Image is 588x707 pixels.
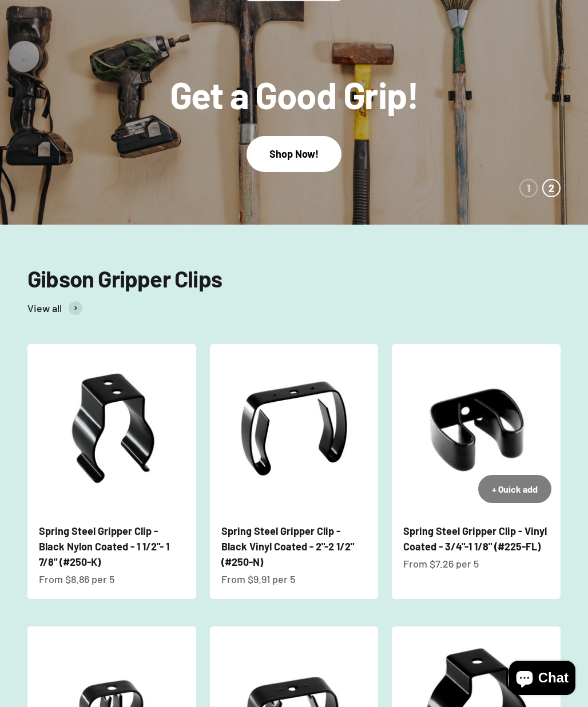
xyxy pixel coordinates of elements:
[247,136,341,172] a: Shop Now!
[478,475,551,504] button: + Quick add
[492,482,538,497] div: + Quick add
[27,265,222,292] split-lines: Gibson Gripper Clips
[221,525,354,568] a: Spring Steel Gripper Clip - Black Vinyl Coated - 2"-2 1/2" (#250-N)
[403,556,479,572] sale-price: From $7.26 per 5
[221,571,295,588] sale-price: From $9.91 per 5
[39,571,114,588] sale-price: From $8.86 per 5
[27,300,62,317] span: View all
[39,525,169,568] a: Spring Steel Gripper Clip - Black Nylon Coated - 1 1/2"- 1 7/8" (#250-K)
[392,344,561,513] img: close up of a spring steel gripper clip, tool clip, durable, secure holding, Excellent corrosion ...
[170,73,419,117] split-lines: Get a Good Grip!
[542,179,561,197] button: 2
[27,300,82,317] a: View all
[506,661,579,698] inbox-online-store-chat: Shopify online store chat
[403,525,547,553] a: Spring Steel Gripper Clip - Vinyl Coated - 3/4"-1 1/8" (#225-FL)
[519,179,538,197] button: 1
